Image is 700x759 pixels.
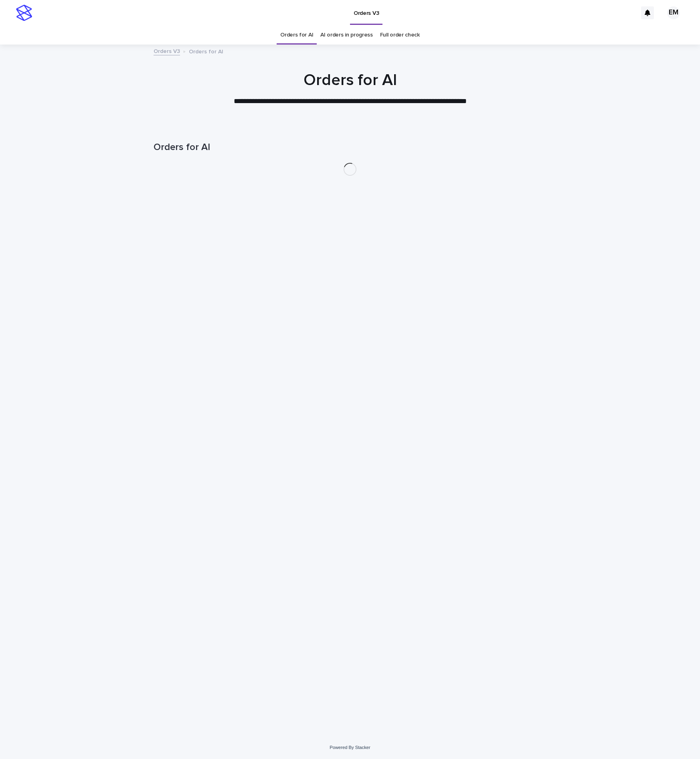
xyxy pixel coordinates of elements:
[380,26,420,45] a: Full order check
[320,26,373,45] a: AI orders in progress
[16,5,32,21] img: stacker-logo-s-only.png
[154,46,180,55] a: Orders V3
[189,47,223,55] p: Orders for AI
[280,26,313,45] a: Orders for AI
[330,745,370,750] a: Powered By Stacker
[154,142,546,153] h1: Orders for AI
[667,6,680,19] div: EM
[154,71,546,90] h1: Orders for AI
